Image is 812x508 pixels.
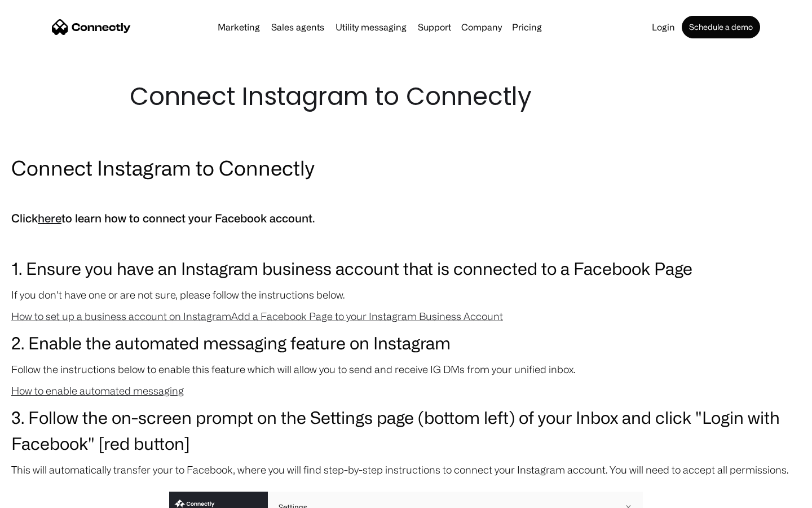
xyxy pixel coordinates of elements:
[11,385,184,396] a: How to enable automated messaging
[11,209,801,228] h5: Click to learn how to connect your Facebook account.
[231,310,503,322] a: Add a Facebook Page to your Instagram Business Account
[11,234,801,249] p: ‍
[11,287,801,303] p: If you don't have one or are not sure, please follow the instructions below.
[213,23,264,32] a: Marketing
[23,488,68,504] ul: Language list
[647,23,679,32] a: Login
[267,23,329,32] a: Sales agents
[507,23,546,32] a: Pricing
[11,462,801,478] p: This will automatically transfer your to Facebook, where you will find step-by-step instructions ...
[11,154,801,182] h2: Connect Instagram to Connectly
[130,79,682,114] h1: Connect Instagram to Connectly
[11,404,801,456] h3: 3. Follow the on-screen prompt on the Settings page (bottom left) of your Inbox and click "Login ...
[682,16,760,38] a: Schedule a demo
[413,23,456,32] a: Support
[38,212,61,225] a: here
[11,361,801,377] p: Follow the instructions below to enable this feature which will allow you to send and receive IG ...
[11,187,801,203] p: ‍
[11,488,68,504] aside: Language selected: English
[11,310,231,322] a: How to set up a business account on Instagram
[461,19,502,35] div: Company
[11,330,801,356] h3: 2. Enable the automated messaging feature on Instagram
[11,255,801,281] h3: 1. Ensure you have an Instagram business account that is connected to a Facebook Page
[331,23,411,32] a: Utility messaging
